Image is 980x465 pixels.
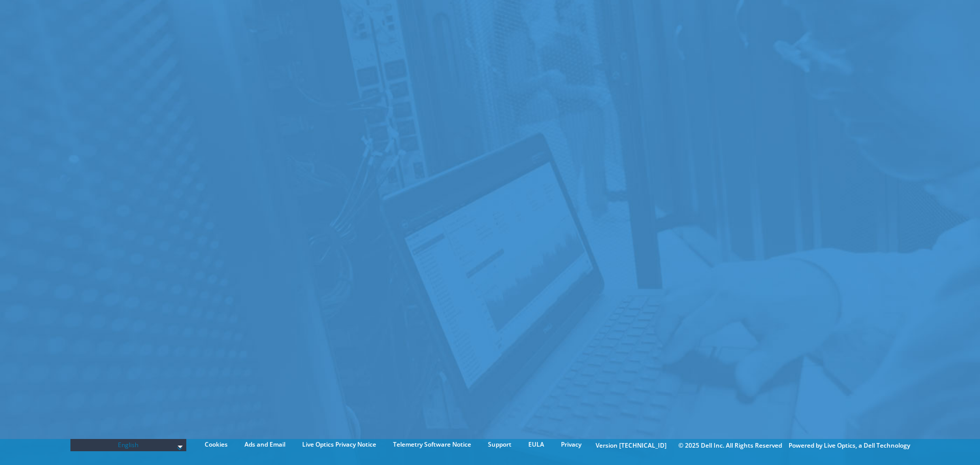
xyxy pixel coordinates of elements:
[197,439,235,450] a: Cookies
[591,440,672,451] li: Version [TECHNICAL_ID]
[76,439,182,451] span: English
[553,439,589,450] a: Privacy
[385,439,479,450] a: Telemetry Software Notice
[521,439,552,450] a: EULA
[295,439,384,450] a: Live Optics Privacy Notice
[789,440,910,451] li: Powered by Live Optics, a Dell Technology
[237,439,293,450] a: Ads and Email
[673,440,787,451] li: © 2025 Dell Inc. All Rights Reserved
[480,439,519,450] a: Support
